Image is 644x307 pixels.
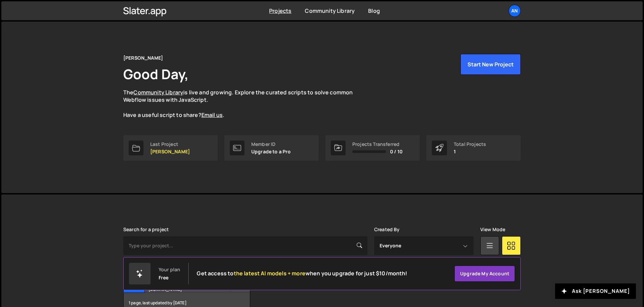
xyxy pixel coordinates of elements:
[159,275,169,280] div: Free
[305,7,355,14] a: Community Library
[150,149,190,154] p: [PERSON_NAME]
[123,227,169,232] label: Search for a project
[201,111,223,119] a: Email us
[454,142,486,147] div: Total Projects
[159,267,180,272] div: Your plan
[123,54,163,62] div: [PERSON_NAME]
[123,65,189,83] h1: Good Day,
[269,7,291,14] a: Projects
[480,227,505,232] label: View Mode
[197,270,407,277] h2: Get access to when you upgrade for just $10/month!
[251,142,291,147] div: Member ID
[234,270,305,277] span: the latest AI models + more
[509,5,521,17] a: An
[454,149,486,154] p: 1
[374,227,400,232] label: Created By
[454,266,515,282] a: Upgrade my account
[123,135,218,161] a: Last Project [PERSON_NAME]
[150,142,190,147] div: Last Project
[133,89,183,96] a: Community Library
[368,7,380,14] a: Blog
[251,149,291,154] p: Upgrade to a Pro
[460,54,521,75] button: Start New Project
[390,149,402,154] span: 0 / 10
[123,236,367,255] input: Type your project...
[123,89,366,119] p: The is live and growing. Explore the curated scripts to solve common Webflow issues with JavaScri...
[555,283,636,299] button: Ask [PERSON_NAME]
[352,142,402,147] div: Projects Transferred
